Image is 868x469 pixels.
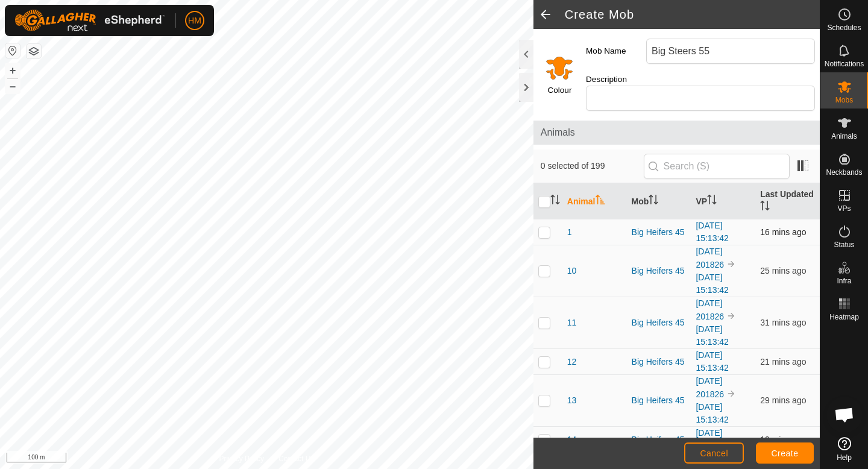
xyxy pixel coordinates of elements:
span: Animals [831,133,857,140]
span: 10 [567,265,577,277]
a: [DATE] 15:13:42 [696,402,729,424]
span: Create [772,449,799,458]
img: Gallagher Logo [14,10,165,31]
div: Open chat [826,397,863,433]
a: [DATE] 201826 [696,376,724,399]
a: [DATE] 201826 [696,298,724,321]
span: Heatmap [829,313,859,321]
button: Cancel [684,442,744,464]
a: [DATE] 15:13:42 [696,428,729,450]
img: to [726,259,736,269]
a: [DATE] 15:13:42 [696,324,729,347]
span: 1 [567,226,572,239]
span: 1 Oct 2025, 4:04 pm [760,227,806,237]
span: 11 [567,316,577,329]
span: Status [834,241,854,248]
img: to [726,311,736,321]
button: Reset Map [5,43,20,58]
span: Infra [837,277,851,285]
p-sorticon: Activate to sort [707,197,717,206]
span: Neckbands [826,169,862,176]
th: Animal [562,183,627,219]
span: 1 Oct 2025, 4:01 pm [760,435,806,444]
div: Big Heifers 45 [632,394,687,407]
a: [DATE] 15:13:42 [696,221,729,243]
p-sorticon: Activate to sort [550,197,560,206]
p-sorticon: Activate to sort [760,203,770,212]
button: Map Layers [27,44,41,58]
span: VPs [837,205,851,212]
label: Colour [547,84,571,96]
button: Create [756,442,814,464]
span: Cancel [700,449,728,458]
a: Privacy Policy [219,453,264,464]
label: Description [586,74,646,86]
div: Big Heifers 45 [632,433,687,446]
span: Animals [541,125,813,140]
span: 1 Oct 2025, 3:56 pm [760,266,806,275]
span: Schedules [827,24,861,31]
div: Big Heifers 45 [632,356,687,368]
span: Mobs [835,96,853,104]
span: Help [837,454,852,461]
a: Contact Us [278,453,314,464]
button: – [5,79,20,93]
th: Last Updated [755,183,820,219]
div: Big Heifers 45 [632,316,687,329]
label: Mob Name [586,39,646,64]
span: 13 [567,394,577,407]
h2: Create Mob [565,7,820,22]
button: + [5,63,20,78]
input: Search (S) [644,154,790,179]
span: 14 [567,433,577,446]
span: 12 [567,356,577,368]
p-sorticon: Activate to sort [649,197,658,206]
th: VP [691,183,755,219]
a: [DATE] 15:13:42 [696,350,729,373]
span: HM [188,14,201,27]
span: Notifications [825,60,864,68]
div: Big Heifers 45 [632,265,687,277]
p-sorticon: Activate to sort [596,197,605,206]
div: Big Heifers 45 [632,226,687,239]
span: 1 Oct 2025, 3:59 pm [760,357,806,367]
a: Help [820,432,868,466]
img: to [726,389,736,398]
th: Mob [627,183,691,219]
a: [DATE] 201826 [696,247,724,269]
span: 1 Oct 2025, 3:49 pm [760,318,806,327]
span: 0 selected of 199 [541,160,644,172]
span: 1 Oct 2025, 3:52 pm [760,395,806,405]
a: [DATE] 15:13:42 [696,272,729,295]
